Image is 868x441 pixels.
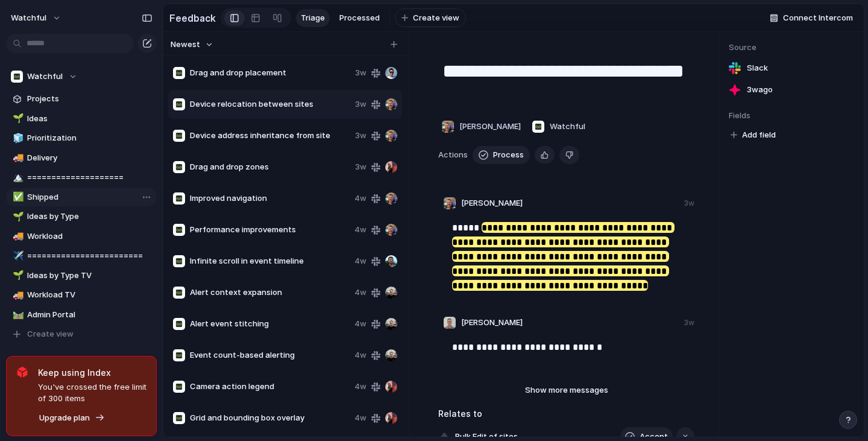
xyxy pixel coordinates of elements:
[190,349,350,361] span: Event count-based alerting
[355,161,366,173] span: 3w
[11,270,23,282] button: 🌱
[38,381,146,405] span: You've crossed the free limit of 300 items
[13,308,21,322] div: 🛤️
[13,132,21,145] div: 🧊
[190,67,350,79] span: Drag and drop placement
[438,407,694,420] h3: Relates to
[354,255,366,267] span: 4w
[38,366,146,379] span: Keep using Index
[355,130,366,142] span: 3w
[529,117,588,136] button: Watchful
[550,121,585,133] span: Watchful
[355,67,366,79] span: 3w
[190,255,350,267] span: Infinite scroll in event timeline
[783,12,853,24] span: Connect Intercom
[169,11,216,25] h2: Feedback
[190,98,350,110] span: Device relocation between sites
[354,224,366,236] span: 4w
[190,381,350,393] span: Camera action legend
[13,249,21,263] div: ✈️
[301,12,325,24] span: Triage
[525,384,608,396] span: Show more messages
[354,287,366,299] span: 4w
[6,306,157,324] div: 🛤️Admin Portal
[11,132,23,144] button: 🧊
[413,12,459,24] span: Create view
[354,412,366,424] span: 4w
[190,318,350,330] span: Alert event stitching
[6,286,157,304] a: 🚚Workload TV
[494,382,639,398] button: Show more messages
[11,309,23,321] button: 🛤️
[747,62,768,74] span: Slack
[11,12,46,24] span: watchful
[27,230,153,243] span: Workload
[13,190,21,204] div: ✅
[742,129,776,141] span: Add field
[355,98,366,110] span: 3w
[354,349,366,361] span: 4w
[5,8,68,28] button: watchful
[354,381,366,393] span: 4w
[729,110,854,122] span: Fields
[39,412,90,424] span: Upgrade plan
[6,188,157,206] a: ✅Shipped
[335,9,385,27] a: Processed
[6,247,157,265] a: ✈️========================
[354,318,366,330] span: 4w
[27,191,153,203] span: Shipped
[27,270,153,282] span: Ideas by Type TV
[190,192,350,205] span: Improved navigation
[27,328,74,340] span: Create view
[11,113,23,125] button: 🌱
[13,268,21,282] div: 🌱
[13,288,21,302] div: 🚚
[747,84,773,96] span: 3w ago
[27,250,153,262] span: ========================
[190,224,350,236] span: Performance improvements
[36,410,108,427] button: Upgrade plan
[27,309,153,321] span: Admin Portal
[729,127,778,143] button: Add field
[13,112,21,125] div: 🌱
[6,227,157,246] a: 🚚Workload
[11,289,23,301] button: 🚚
[684,317,694,328] div: 3w
[13,171,21,185] div: 🏔️
[190,130,350,142] span: Device address inheritance from site
[13,229,21,243] div: 🚚
[6,168,157,186] a: 🏔️====================
[6,90,157,108] a: Projects
[27,171,153,183] span: ====================
[729,42,854,54] span: Source
[461,317,523,329] span: [PERSON_NAME]
[27,113,153,125] span: Ideas
[6,149,157,167] a: 🚚Delivery
[438,149,468,161] span: Actions
[559,146,579,164] button: Delete
[6,267,157,285] a: 🌱Ideas by Type TV
[729,60,854,77] a: Slack
[171,39,200,51] span: Newest
[190,161,350,173] span: Drag and drop zones
[27,211,153,223] span: Ideas by Type
[6,129,157,147] a: 🧊Prioritization
[459,121,521,133] span: [PERSON_NAME]
[27,71,63,83] span: Watchful
[11,171,23,183] button: 🏔️
[27,152,153,164] span: Delivery
[11,152,23,164] button: 🚚
[6,208,157,226] a: 🌱Ideas by Type
[684,198,694,209] div: 3w
[13,210,21,224] div: 🌱
[765,9,858,27] button: Connect Intercom
[354,192,366,205] span: 4w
